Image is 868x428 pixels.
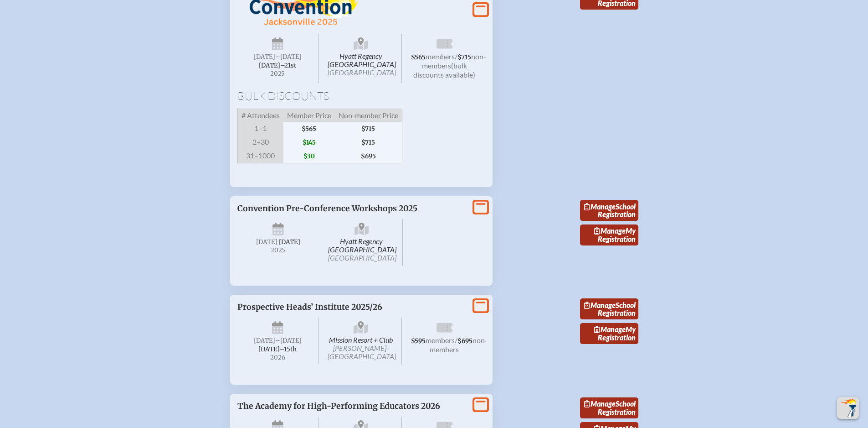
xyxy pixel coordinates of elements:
span: $565 [283,122,335,136]
span: Manage [594,226,626,235]
a: ManageSchool Registration [580,298,638,319]
span: Non-member Price [335,109,402,122]
span: 2025 [245,247,312,254]
span: The Academy for High-Performing Educators 2026 [237,401,440,411]
span: $30 [283,149,335,163]
span: $715 [335,136,402,149]
span: 2–30 [237,136,283,149]
span: Convention Pre-Conference Workshops 2025 [237,204,417,214]
span: $145 [283,136,335,149]
span: [GEOGRAPHIC_DATA] [328,68,396,77]
a: ManageMy Registration [580,224,638,245]
span: $565 [411,53,426,61]
span: members [426,52,455,61]
span: Manage [594,325,626,334]
span: $715 [335,122,402,136]
span: $695 [335,149,402,163]
span: [DATE] [279,238,300,246]
span: 1–1 [237,122,283,136]
span: / [455,52,457,61]
span: non-members [430,336,488,354]
span: [DATE]–⁠21st [259,62,296,69]
a: ManageSchool Registration [580,200,638,221]
span: Manage [584,202,616,211]
span: non-members [422,52,486,70]
span: / [455,336,457,344]
span: [GEOGRAPHIC_DATA] [328,253,396,262]
span: $715 [457,53,471,61]
span: [PERSON_NAME]-[GEOGRAPHIC_DATA] [328,344,396,360]
span: Manage [584,301,616,309]
span: –[DATE] [275,53,302,61]
span: 2026 [245,354,311,361]
span: Prospective Heads’ Institute 2025/26 [237,302,382,312]
span: Hyatt Regency [GEOGRAPHIC_DATA] [321,219,403,266]
button: Scroll Top [837,397,859,419]
span: [DATE] [254,337,275,344]
span: Mission Resort + Club [320,318,402,365]
span: –[DATE] [275,337,302,344]
span: members [426,336,455,344]
span: Member Price [283,109,335,122]
span: Manage [584,399,616,408]
span: # Attendees [237,109,283,122]
span: [DATE] [256,238,277,246]
h1: Bulk Discounts [237,90,485,101]
span: [DATE] [254,53,275,61]
a: ManageSchool Registration [580,397,638,418]
span: (bulk discounts available) [413,61,475,79]
span: $595 [411,337,426,345]
img: To the top [839,399,857,417]
span: Hyatt Regency [GEOGRAPHIC_DATA] [320,34,402,83]
span: [DATE]–⁠15th [258,345,297,353]
span: 2025 [245,70,311,77]
span: $695 [457,337,473,345]
a: ManageMy Registration [580,323,638,344]
span: 31–1000 [237,149,283,163]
